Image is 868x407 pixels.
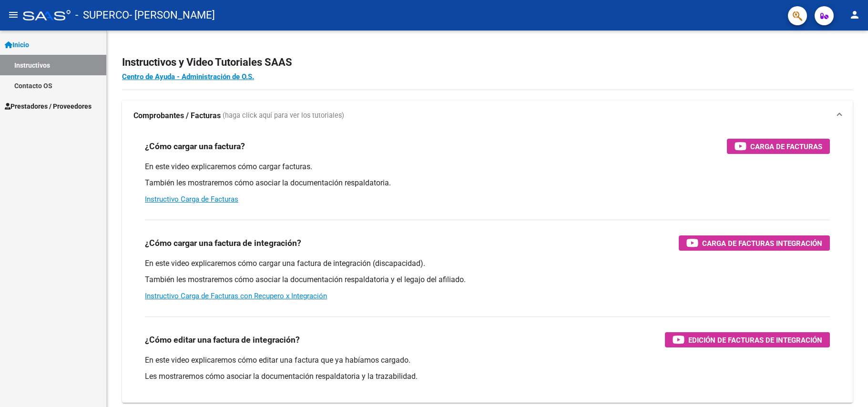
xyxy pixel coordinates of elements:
[145,178,830,188] p: También les mostraremos cómo asociar la documentación respaldatoria.
[75,5,129,26] span: - SUPERCO
[849,9,860,20] mat-icon: person
[122,53,853,71] h2: Instructivos y Video Tutoriales SAAS
[5,101,92,112] span: Prestadores / Proveedores
[145,275,830,285] p: También les mostraremos cómo asociar la documentación respaldatoria y el legajo del afiliado.
[5,40,29,50] span: Inicio
[129,5,215,26] span: - [PERSON_NAME]
[145,333,300,346] h3: ¿Cómo editar una factura de integración?
[679,235,830,251] button: Carga de Facturas Integración
[133,111,221,121] strong: Comprobantes / Facturas
[688,334,822,346] span: Edición de Facturas de integración
[145,355,830,366] p: En este video explicaremos cómo editar una factura que ya habíamos cargado.
[145,236,301,250] h3: ¿Cómo cargar una factura de integración?
[665,332,830,347] button: Edición de Facturas de integración
[145,371,830,382] p: Les mostraremos cómo asociar la documentación respaldatoria y la trazabilidad.
[223,111,344,121] span: (haga click aquí para ver los tutoriales)
[702,237,822,249] span: Carga de Facturas Integración
[122,101,853,131] mat-expansion-panel-header: Comprobantes / Facturas (haga click aquí para ver los tutoriales)
[145,292,327,300] a: Instructivo Carga de Facturas con Recupero x Integración
[8,9,19,20] mat-icon: menu
[727,139,830,154] button: Carga de Facturas
[122,131,853,403] div: Comprobantes / Facturas (haga click aquí para ver los tutoriales)
[122,72,254,81] a: Centro de Ayuda - Administración de O.S.
[750,141,822,153] span: Carga de Facturas
[145,195,238,203] a: Instructivo Carga de Facturas
[145,140,245,153] h3: ¿Cómo cargar una factura?
[145,162,830,172] p: En este video explicaremos cómo cargar facturas.
[145,258,830,269] p: En este video explicaremos cómo cargar una factura de integración (discapacidad).
[836,375,858,397] iframe: Intercom live chat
